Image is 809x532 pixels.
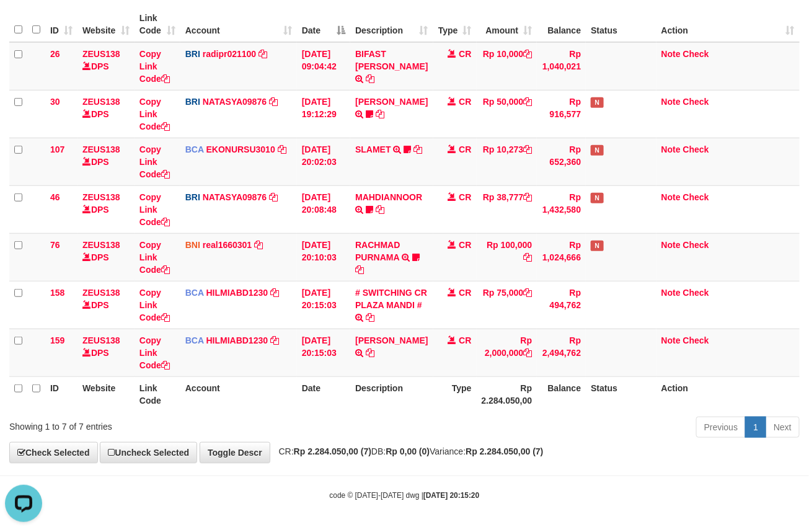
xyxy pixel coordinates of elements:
[537,42,586,91] td: Rp 1,040,021
[350,7,433,42] th: Description: activate to sort column ascending
[386,446,430,456] strong: Rp 0,00 (0)
[413,144,422,154] a: Copy SLAMET to clipboard
[591,241,603,251] span: Has Note
[350,376,433,412] th: Description
[661,144,681,154] a: Note
[523,49,532,59] a: Copy Rp 10,000 to clipboard
[77,90,135,138] td: DPS
[82,192,120,202] a: ZEUS138
[100,442,197,463] a: Uncheck Selected
[135,7,180,42] th: Link Code: activate to sort column ascending
[139,240,170,275] a: Copy Link Code
[203,49,256,59] a: radipr021100
[477,376,537,412] th: Rp 2.284.050,00
[355,240,400,262] a: RACHMAD PURNAMA
[77,376,135,412] th: Website
[591,145,603,156] span: Has Note
[77,7,135,42] th: Website: activate to sort column ascending
[766,417,800,438] a: Next
[254,240,263,250] a: Copy real1660301 to clipboard
[433,376,477,412] th: Type
[5,5,42,42] button: Open LiveChat chat widget
[661,288,681,298] a: Note
[185,97,200,107] span: BRI
[294,446,371,456] strong: Rp 2.284.050,00 (7)
[206,288,268,298] a: HILMIABD1230
[523,252,532,262] a: Copy Rp 100,000 to clipboard
[82,240,120,250] a: ZEUS138
[537,376,586,412] th: Balance
[366,74,374,84] a: Copy BIFAST ERIKA S PAUN to clipboard
[185,288,204,298] span: BCA
[139,192,170,227] a: Copy Link Code
[185,335,204,345] span: BCA
[459,335,471,345] span: CR
[297,7,350,42] th: Date: activate to sort column descending
[77,233,135,281] td: DPS
[77,42,135,91] td: DPS
[185,192,200,202] span: BRI
[355,288,427,310] a: # SWITCHING CR PLAZA MANDI #
[523,348,532,358] a: Copy Rp 2,000,000 to clipboard
[82,288,120,298] a: ZEUS138
[45,376,77,412] th: ID
[537,90,586,138] td: Rp 916,577
[139,288,170,322] a: Copy Link Code
[433,7,477,42] th: Type: activate to sort column ascending
[82,49,120,59] a: ZEUS138
[269,97,278,107] a: Copy NATASYA09876 to clipboard
[459,49,471,59] span: CR
[355,192,422,202] a: MAHDIANNOOR
[586,376,656,412] th: Status
[297,185,350,233] td: [DATE] 20:08:48
[297,42,350,91] td: [DATE] 09:04:42
[355,335,428,345] a: [PERSON_NAME]
[297,90,350,138] td: [DATE] 19:12:29
[477,7,537,42] th: Amount: activate to sort column ascending
[537,185,586,233] td: Rp 1,432,580
[366,313,374,322] a: Copy # SWITCHING CR PLAZA MANDI # to clipboard
[477,185,537,233] td: Rp 38,777
[50,192,60,202] span: 46
[297,376,350,412] th: Date
[661,49,681,59] a: Note
[50,49,60,59] span: 26
[537,233,586,281] td: Rp 1,024,666
[50,335,64,345] span: 159
[206,144,275,154] a: EKONURSU3010
[459,144,471,154] span: CR
[683,288,709,298] a: Check
[523,192,532,202] a: Copy Rp 38,777 to clipboard
[270,288,279,298] a: Copy HILMIABD1230 to clipboard
[459,97,471,107] span: CR
[683,240,709,250] a: Check
[82,144,120,154] a: ZEUS138
[77,138,135,185] td: DPS
[376,109,384,119] a: Copy DANA ARIFRAHMATPR to clipboard
[77,281,135,329] td: DPS
[661,97,681,107] a: Note
[9,415,328,433] div: Showing 1 to 7 of 7 entries
[139,144,170,179] a: Copy Link Code
[591,97,603,108] span: Has Note
[459,240,471,250] span: CR
[523,97,532,107] a: Copy Rp 50,000 to clipboard
[696,417,746,438] a: Previous
[683,144,709,154] a: Check
[537,329,586,376] td: Rp 2,494,762
[366,348,374,358] a: Copy FEBRIADI HERMANSYA to clipboard
[477,138,537,185] td: Rp 10,273
[77,185,135,233] td: DPS
[591,193,603,203] span: Has Note
[683,335,709,345] a: Check
[466,446,543,456] strong: Rp 2.284.050,00 (7)
[537,7,586,42] th: Balance
[477,329,537,376] td: Rp 2,000,000
[50,97,60,107] span: 30
[355,265,364,275] a: Copy RACHMAD PURNAMA to clipboard
[537,281,586,329] td: Rp 494,762
[523,288,532,298] a: Copy Rp 75,000 to clipboard
[683,49,709,59] a: Check
[9,442,98,463] a: Check Selected
[203,240,252,250] a: real1660301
